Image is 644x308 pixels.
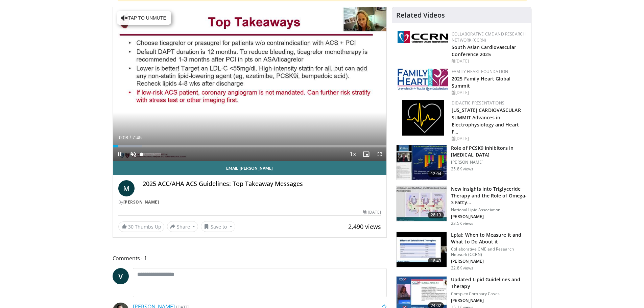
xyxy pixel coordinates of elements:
a: 28:13 New Insights into Triglyceride Therapy and the Role of Omega-3 Fatty… National Lipid Associ... [396,186,527,226]
a: [PERSON_NAME] [123,199,159,205]
a: [US_STATE] CARDIOVASCULAR SUMMIT Advances in Electrophysiology and Heart F… [452,107,521,135]
div: [DATE] [363,209,381,215]
a: Email [PERSON_NAME] [113,161,387,175]
img: 45ea033d-f728-4586-a1ce-38957b05c09e.150x105_q85_crop-smart_upscale.jpg [397,186,447,221]
img: a04ee3ba-8487-4636-b0fb-5e8d268f3737.png.150x105_q85_autocrop_double_scale_upscale_version-0.2.png [398,31,448,43]
button: Tap to unmute [117,11,171,25]
div: Didactic Presentations [452,100,526,106]
h3: New Insights into Triglyceride Therapy and the Role of Omega-3 Fatty… [451,186,527,206]
button: Fullscreen [373,147,386,161]
span: 7:45 [133,135,142,140]
div: [DATE] [452,136,526,142]
h4: Related Videos [396,11,445,19]
button: Unmute [126,147,140,161]
span: 0:08 [119,135,128,140]
h3: Role of PCSK9 Inhibitors in [MEDICAL_DATA] [451,145,527,158]
span: 30 [128,223,134,230]
p: National Lipid Association [451,207,527,213]
a: 18:43 Lp(a): When to Measure it and What to Do About it Collaborative CME and Research Network (C... [396,232,527,271]
p: [PERSON_NAME] [451,214,527,219]
p: 23.5K views [451,221,473,226]
a: 30 Thumbs Up [118,221,164,232]
h3: Updated Lipid Guidelines and Therapy [451,276,527,290]
img: 7a20132b-96bf-405a-bedd-783937203c38.150x105_q85_crop-smart_upscale.jpg [397,232,447,267]
div: Volume Level [142,153,161,156]
p: 22.8K views [451,265,473,271]
span: 12:04 [428,170,444,177]
span: 18:43 [428,258,444,264]
span: / [130,135,131,140]
button: Pause [113,147,126,161]
p: Collaborative CME and Research Network (CCRN) [451,246,527,257]
a: V [113,268,129,284]
a: Family Heart Foundation [452,69,508,74]
span: 2,490 views [348,222,381,231]
button: Enable picture-in-picture mode [359,147,373,161]
div: [DATE] [452,58,526,64]
div: [DATE] [452,90,526,96]
h3: Lp(a): When to Measure it and What to Do About it [451,232,527,245]
span: Comments 1 [113,254,387,263]
a: 12:04 Role of PCSK9 Inhibitors in [MEDICAL_DATA] [PERSON_NAME] 25.8K views [396,145,527,181]
a: South Asian Cardiovascular Conference 2025 [452,44,516,57]
img: 1860aa7a-ba06-47e3-81a4-3dc728c2b4cf.png.150x105_q85_autocrop_double_scale_upscale_version-0.2.png [402,100,444,136]
h4: 2025 ACC/AHA ACS Guidelines: Top Takeaway Messages [143,180,381,188]
p: Complex Coronary Cases [451,291,527,297]
p: [PERSON_NAME] [451,259,527,264]
a: M [118,180,135,196]
a: Collaborative CME and Research Network (CCRN) [452,31,526,43]
video-js: Video Player [113,7,387,161]
div: Progress Bar [113,145,387,147]
a: 2025 Family Heart Global Summit [452,75,510,89]
p: [PERSON_NAME] [451,160,527,165]
p: 25.8K views [451,166,473,172]
button: Playback Rate [346,147,359,161]
img: 96363db5-6b1b-407f-974b-715268b29f70.jpeg.150x105_q85_autocrop_double_scale_upscale_version-0.2.jpg [398,69,448,91]
img: 3346fd73-c5f9-4d1f-bb16-7b1903aae427.150x105_q85_crop-smart_upscale.jpg [397,145,447,180]
div: By [118,199,381,205]
button: Save to [201,221,235,232]
span: 28:13 [428,212,444,218]
p: [PERSON_NAME] [451,298,527,303]
button: Share [167,221,198,232]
